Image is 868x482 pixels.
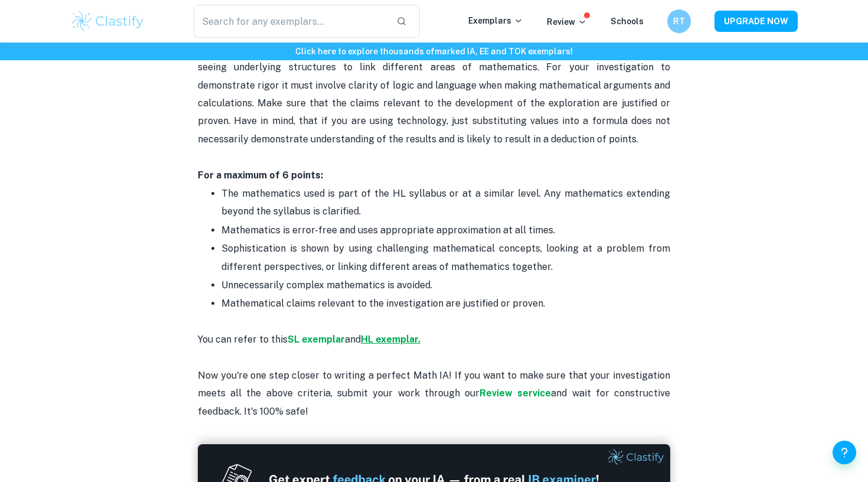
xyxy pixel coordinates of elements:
[547,15,587,28] p: Review
[361,334,420,345] a: HL exemplar.
[667,9,691,33] button: RT
[714,11,798,32] button: UPGRADE NOW
[70,9,145,33] img: Clastify logo
[221,188,673,217] span: The mathematics used is part of the HL syllabus or at a similar level. Any mathematics extending ...
[468,14,523,27] p: Exemplars
[673,15,686,28] h6: RT
[198,313,670,421] p: Now you're one step closer to writing a perfect Math IA! If you want to make sure that your inves...
[611,17,644,26] a: Schools
[833,441,856,464] button: Help and Feedback
[198,8,673,145] span: The mathematics explored should be part of the HL syllabus or at its level. Precise mathematics m...
[2,45,866,58] h6: Click here to explore thousands of marked IA, EE and TOK exemplars !
[479,387,551,399] a: Review service
[198,170,323,181] strong: For a maximum of 6 points:
[221,224,555,236] span: Mathematics is error-free and uses appropriate approximation at all times.
[221,298,545,309] span: Mathematical claims relevant to the investigation are justified or proven.
[221,279,432,291] span: Unnecessarily complex mathematics is avoided.
[221,243,673,272] span: Sophistication is shown by using challenging mathematical concepts, looking at a problem from dif...
[345,334,361,345] span: and
[288,334,345,345] a: SL exemplar
[198,334,288,345] span: You can refer to this
[194,5,387,38] input: Search for any exemplars...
